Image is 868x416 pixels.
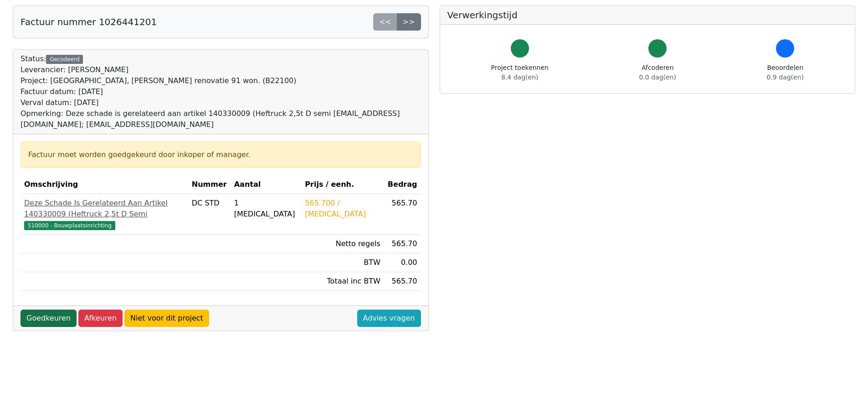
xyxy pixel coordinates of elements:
[188,194,231,235] td: DC STD
[301,235,384,253] td: Netto regels
[305,198,380,220] div: 565.700 / [MEDICAL_DATA]
[21,310,77,327] a: Goedkeuren
[21,86,421,97] div: Factuur datum: [DATE]
[24,198,185,231] a: Deze Schade Is Gerelateerd Aan Artikel 140330009 (Heftruck 2,5t D Semi510000 - Bouwplaatsinrichting
[491,63,549,82] div: Project toekennen
[357,310,421,327] a: Advies vragen
[301,253,384,272] td: BTW
[24,198,185,220] div: Deze Schade Is Gerelateerd Aan Artikel 140330009 (Heftruck 2,5t D Semi
[21,64,421,75] div: Leverancier: [PERSON_NAME]
[21,16,157,27] h5: Factuur nummer 1026441201
[21,97,421,108] div: Verval datum: [DATE]
[397,13,421,31] a: >>
[21,75,421,86] div: Project: [GEOGRAPHIC_DATA], [PERSON_NAME] renovatie 91 won. (B22100)
[21,175,188,194] th: Omschrijving
[767,74,804,81] span: 0.9 dag(en)
[301,272,384,291] td: Totaal inc BTW
[301,175,384,194] th: Prijs / eenh.
[28,149,413,160] div: Factuur moet worden goedgekeurd door inkoper of manager.
[231,175,302,194] th: Aantal
[21,108,421,130] div: Opmerking: Deze schade is gerelateerd aan artikel 140330009 (Heftruck 2,5t D semi [EMAIL_ADDRESS]...
[447,10,848,21] h5: Verwerkingstijd
[46,55,83,64] div: Gecodeerd
[384,253,421,272] td: 0.00
[384,235,421,253] td: 565.70
[124,310,209,327] a: Niet voor dit project
[188,175,231,194] th: Nummer
[78,310,123,327] a: Afkeuren
[21,53,421,130] div: Status:
[384,175,421,194] th: Bedrag
[234,198,298,220] div: 1 [MEDICAL_DATA]
[384,272,421,291] td: 565.70
[767,63,804,82] div: Beoordelen
[639,74,676,81] span: 0.0 dag(en)
[501,74,538,81] span: 8.4 dag(en)
[24,221,115,230] span: 510000 - Bouwplaatsinrichting
[639,63,676,82] div: Afcoderen
[384,194,421,235] td: 565.70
